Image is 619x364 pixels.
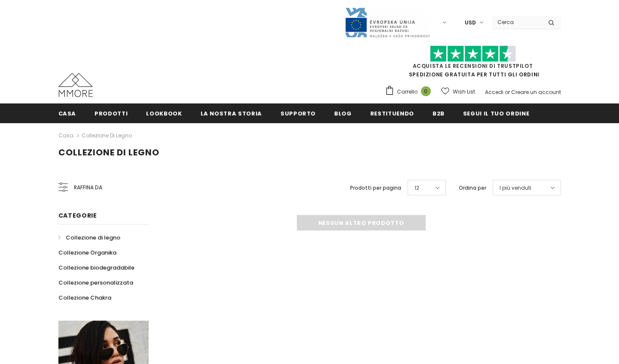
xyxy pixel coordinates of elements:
[492,16,542,28] input: Search Site
[95,109,128,118] span: Prodotti
[370,109,414,118] span: Restituendo
[334,103,352,123] a: Blog
[413,62,533,70] a: Acquista le recensioni di TrustPilot
[463,109,529,118] span: Segui il tuo ordine
[66,234,120,242] span: Collezione di legno
[58,103,76,123] a: Casa
[201,109,262,118] span: La nostra storia
[385,85,435,98] a: Carrello 0
[345,7,430,38] img: Javni Razpis
[505,88,510,96] span: or
[58,146,159,158] span: Collezione di legno
[281,109,316,118] span: supporto
[58,230,120,245] a: Collezione di legno
[146,109,182,118] span: Lookbook
[58,264,134,272] span: Collezione biodegradabile
[146,103,182,123] a: Lookbook
[415,184,419,192] span: 12
[350,184,401,192] label: Prodotti per pagina
[421,86,431,96] span: 0
[453,88,475,96] span: Wish List
[385,49,561,78] span: SPEDIZIONE GRATUITA PER TUTTI GLI ORDINI
[511,88,561,96] a: Creare un account
[370,103,414,123] a: Restituendo
[58,73,93,97] img: Casi MMORE
[74,183,102,192] span: Raffina da
[281,103,316,123] a: supporto
[465,18,476,27] span: USD
[58,279,133,287] span: Collezione personalizzata
[334,109,352,118] span: Blog
[58,109,76,118] span: Casa
[58,130,73,141] a: Casa
[430,45,516,62] img: Fidati di Pilot Stars
[58,290,111,305] a: Collezione Chakra
[95,103,128,123] a: Prodotti
[397,88,418,96] span: Carrello
[441,84,475,99] a: Wish List
[500,184,531,192] span: I più venduti
[58,245,116,260] a: Collezione Organika
[82,132,132,139] a: Collezione di legno
[58,211,97,220] span: Categorie
[459,184,486,192] label: Ordina per
[485,88,503,96] a: Accedi
[433,103,445,123] a: B2B
[463,103,529,123] a: Segui il tuo ordine
[58,249,116,257] span: Collezione Organika
[58,260,134,275] a: Collezione biodegradabile
[58,294,111,302] span: Collezione Chakra
[345,18,430,26] a: Javni Razpis
[201,103,262,123] a: La nostra storia
[58,275,133,290] a: Collezione personalizzata
[433,109,445,118] span: B2B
